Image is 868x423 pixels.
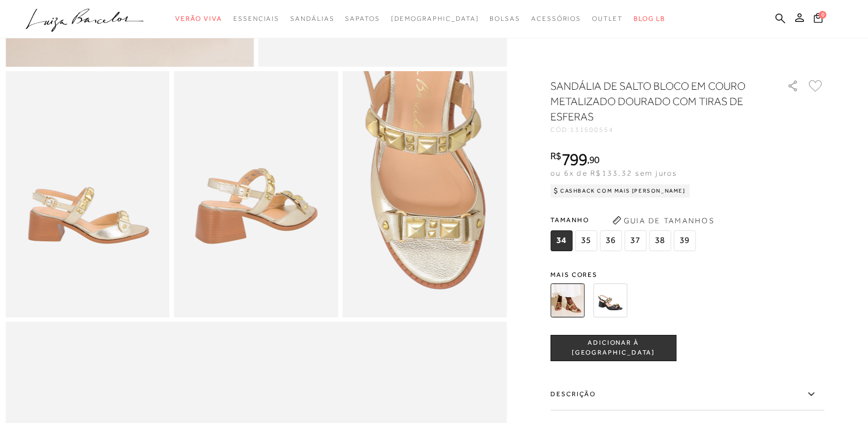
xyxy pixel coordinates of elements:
[592,15,623,22] span: Outlet
[175,9,222,29] a: noSubCategoriesText
[550,78,756,124] h1: SANDÁLIA DE SALTO BLOCO EM COURO METALIZADO DOURADO COM TIRAS DE ESFERAS
[5,71,170,317] img: image
[575,230,597,251] span: 35
[550,151,561,161] i: R$
[550,379,824,410] label: Descrição
[550,184,690,198] div: Cashback com Mais [PERSON_NAME]
[589,154,600,165] span: 90
[550,335,676,361] button: ADICIONAR À [GEOGRAPHIC_DATA]
[290,15,334,22] span: Sandálias
[490,9,520,29] a: noSubCategoriesText
[561,149,587,169] span: 799
[600,230,622,251] span: 36
[233,15,279,22] span: Essenciais
[634,15,665,22] span: BLOG LB
[649,230,671,251] span: 38
[570,126,614,134] span: 131500554
[233,9,279,29] a: noSubCategoriesText
[550,212,698,228] span: Tamanho
[345,15,380,22] span: Sapatos
[810,12,826,27] button: 0
[608,212,718,229] button: Guia de Tamanhos
[345,9,380,29] a: noSubCategoriesText
[592,9,623,29] a: noSubCategoriesText
[593,283,627,317] img: SANDÁLIA DE SALTO BLOCO EM COURO PRETO COM TIRAS DE ESFERAS
[550,230,572,251] span: 34
[550,169,677,177] span: ou 6x de R$133,32 sem juros
[531,9,581,29] a: noSubCategoriesText
[674,230,695,251] span: 39
[391,15,479,22] span: [DEMOGRAPHIC_DATA]
[490,15,520,22] span: Bolsas
[587,155,600,165] i: ,
[550,271,824,278] span: Mais cores
[819,11,826,19] span: 0
[531,15,581,22] span: Acessórios
[342,71,507,317] img: image
[634,9,665,29] a: BLOG LB
[550,126,769,133] div: CÓD:
[290,9,334,29] a: noSubCategoriesText
[551,338,676,357] span: ADICIONAR À [GEOGRAPHIC_DATA]
[550,283,584,317] img: SANDÁLIA DE SALTO BLOCO EM COURO METALIZADO DOURADO COM TIRAS DE ESFERAS
[624,230,646,251] span: 37
[174,71,338,317] img: image
[175,15,222,22] span: Verão Viva
[391,9,479,29] a: noSubCategoriesText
